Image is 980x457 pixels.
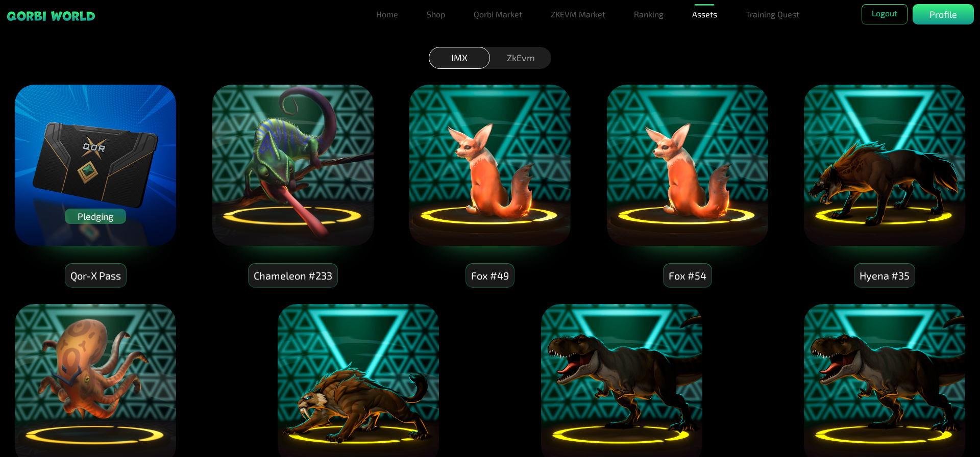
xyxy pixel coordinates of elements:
div: Qor-X Pass [65,264,126,288]
div: Pledging [65,209,126,224]
img: Fox #49 [408,84,572,247]
a: Assets [688,4,721,24]
div: Hyena #35 [854,264,915,288]
img: Chameleon #233 [211,84,375,247]
div: Fox #54 [664,264,712,288]
div: ZkEvm [490,47,551,69]
a: Home [372,4,402,24]
div: Chameleon #233 [249,264,337,288]
a: ZKEVM Market [547,4,609,24]
a: Qorbi Market [470,4,526,24]
img: Fox #54 [606,84,769,247]
a: Training Quest [742,4,803,24]
div: Fox #49 [466,264,514,288]
a: Ranking [630,4,668,24]
div: IMX [429,47,490,69]
p: Profile [929,8,957,21]
button: Logout [862,4,908,24]
a: Shop [423,4,449,24]
img: sticky brand-logo [6,10,96,22]
img: Hyena #35 [803,84,966,247]
img: Qor-X Pass [14,84,177,247]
